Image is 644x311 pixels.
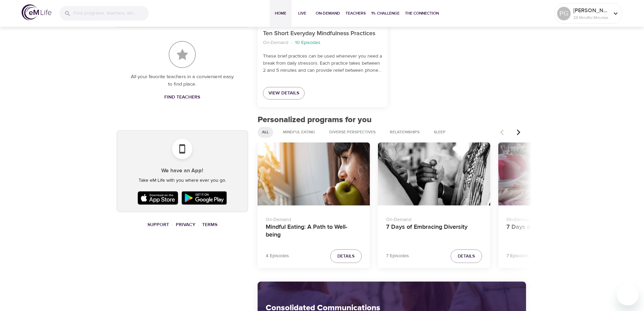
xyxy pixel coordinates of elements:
button: 7 Days of Sleep - Part 3 [498,142,611,206]
span: On-Demand [316,10,340,17]
span: Details [458,252,475,260]
h2: Personalized programs for you [258,115,526,125]
p: On-Demand [266,214,362,223]
p: 7 Episodes [386,252,409,260]
div: Relationships [385,127,424,138]
img: Google Play Store [180,190,229,206]
p: 4 Episodes [266,252,289,260]
span: Teachers [345,10,366,17]
button: Next items [511,125,526,140]
li: · [291,38,292,47]
nav: breadcrumb [117,220,248,229]
input: Find programs, teachers, etc... [74,6,149,21]
nav: breadcrumb [263,38,382,47]
div: Sleep [429,127,450,138]
a: Terms [202,222,217,228]
div: PG [557,7,571,20]
p: Ten Short Everyday Mindfulness Practices [263,29,382,38]
span: Sleep [430,129,450,135]
p: [PERSON_NAME] [573,6,609,15]
a: Privacy [176,222,195,228]
span: Details [337,252,355,260]
p: All your favorite teachers in a convienient easy to find place. [130,73,235,88]
p: These brief practices can be used whenever you need a break from daily stressors. Each practice t... [263,53,382,74]
button: Details [451,249,482,263]
a: Support [147,222,169,228]
li: · [172,220,173,229]
a: View Details [263,87,305,99]
span: Relationships [386,129,424,135]
button: 7 Days of Embracing Diversity [378,142,490,206]
span: Diverse Perspectives [325,129,380,135]
p: 28 Mindful Minutes [573,15,609,21]
div: Diverse Perspectives [325,127,380,138]
iframe: Button to launch messaging window [617,284,639,306]
span: Find Teachers [164,93,200,102]
p: 7 Episodes [506,252,529,260]
span: The Connection [405,10,439,17]
span: Home [272,10,289,17]
p: On-Demand [263,39,288,46]
img: logo [22,4,51,20]
span: Live [294,10,310,17]
p: On-Demand [506,214,602,223]
img: Apple App Store [136,190,180,206]
p: Take eM Life with you where ever you go. [122,177,242,184]
h4: Mindful Eating: A Path to Well-being [266,223,362,240]
h4: 7 Days of Sleep - Part 3 [506,223,602,240]
li: · [198,220,199,229]
h4: 7 Days of Embracing Diversity [386,223,482,240]
span: View Details [268,89,299,97]
span: 1% Challenge [371,10,400,17]
div: All [258,127,273,138]
span: All [258,129,273,135]
button: Details [330,249,362,263]
img: Favorite Teachers [169,41,196,68]
h5: We have an App! [122,167,242,174]
p: On-Demand [386,214,482,223]
div: Mindful Eating [279,127,319,138]
span: Mindful Eating [279,129,319,135]
a: Find Teachers [162,91,203,104]
button: Mindful Eating: A Path to Well-being [258,142,370,206]
p: 10 Episodes [295,39,320,46]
